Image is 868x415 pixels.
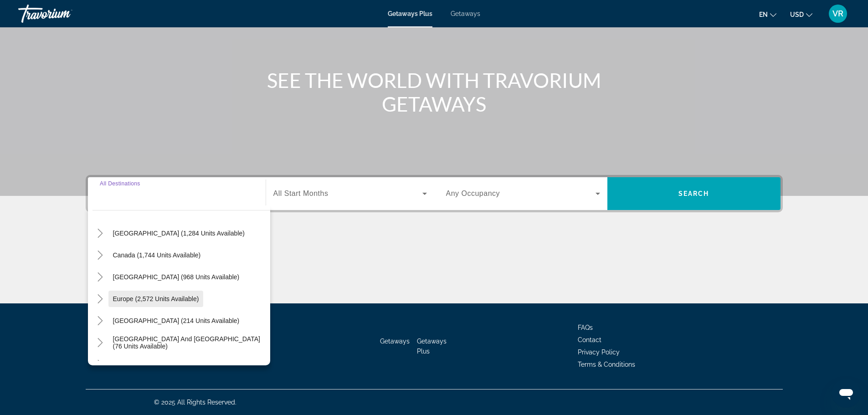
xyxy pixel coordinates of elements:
[88,177,781,210] div: Search widget
[380,338,410,345] a: Getaways
[92,291,108,307] button: Toggle Europe (2,572 units available)
[113,273,240,281] span: [GEOGRAPHIC_DATA] (968 units available)
[18,2,109,26] a: Travorium
[100,180,140,186] span: All Destinations
[108,247,205,263] button: Canada (1,744 units available)
[832,379,861,408] iframe: Button to launch messaging window
[108,225,249,241] button: [GEOGRAPHIC_DATA] (1,284 units available)
[790,8,812,21] button: Change currency
[607,177,781,210] button: Search
[108,269,244,285] button: [GEOGRAPHIC_DATA] (968 units available)
[92,204,108,220] button: Toggle United States (30,881 units available)
[446,190,500,197] span: Any Occupancy
[759,8,776,21] button: Change language
[759,11,768,18] span: en
[108,313,244,329] button: [GEOGRAPHIC_DATA] (214 units available)
[92,247,108,263] button: Toggle Canada (1,744 units available)
[113,335,266,350] span: [GEOGRAPHIC_DATA] and [GEOGRAPHIC_DATA] (76 units available)
[826,4,850,23] button: User Menu
[388,10,432,17] a: Getaways Plus
[92,313,108,329] button: Toggle Australia (214 units available)
[417,338,447,355] a: Getaways Plus
[578,361,635,368] a: Terms & Conditions
[451,10,480,17] a: Getaways
[832,9,843,18] span: VR
[113,317,240,324] span: [GEOGRAPHIC_DATA] (214 units available)
[92,225,108,241] button: Toggle Mexico (1,284 units available)
[108,203,253,220] button: [GEOGRAPHIC_DATA] (30,881 units available)
[678,190,709,197] span: Search
[790,11,804,18] span: USD
[578,336,601,343] a: Contact
[108,291,204,307] button: Europe (2,572 units available)
[578,348,620,356] a: Privacy Policy
[108,356,249,373] button: [GEOGRAPHIC_DATA] (3,221 units available)
[273,190,329,197] span: All Start Months
[92,357,108,373] button: Toggle South America (3,221 units available)
[92,269,108,285] button: Toggle Caribbean & Atlantic Islands (968 units available)
[113,295,199,302] span: Europe (2,572 units available)
[154,399,236,406] span: © 2025 All Rights Reserved.
[108,334,270,351] button: [GEOGRAPHIC_DATA] and [GEOGRAPHIC_DATA] (76 units available)
[263,68,605,116] h1: SEE THE WORLD WITH TRAVORIUM GETAWAYS
[578,324,593,331] a: FAQs
[113,230,245,237] span: [GEOGRAPHIC_DATA] (1,284 units available)
[113,251,201,259] span: Canada (1,744 units available)
[92,335,108,351] button: Toggle South Pacific and Oceania (76 units available)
